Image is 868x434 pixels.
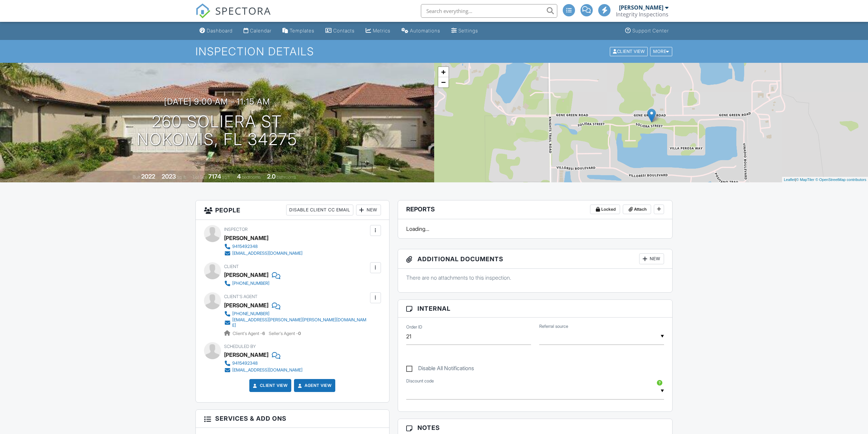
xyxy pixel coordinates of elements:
a: Contacts [323,25,357,37]
a: 9415492348 [224,243,303,250]
span: bedrooms [242,174,261,180]
strong: 0 [298,331,301,336]
div: New [356,205,381,215]
div: [PERSON_NAME] [224,350,268,360]
div: [EMAIL_ADDRESS][PERSON_NAME][PERSON_NAME][DOMAIN_NAME] [232,317,368,328]
a: Templates [280,25,317,37]
div: [PHONE_NUMBER] [232,281,269,286]
a: Calendar [241,25,274,37]
a: SPECTORA [195,9,271,24]
h3: [DATE] 9:00 am - 11:15 am [164,97,270,106]
span: Seller's Agent - [269,331,301,336]
h3: Internal [398,300,673,318]
div: Support Center [632,28,669,33]
a: Zoom out [438,77,448,87]
span: Client's Agent [224,294,258,299]
div: More [650,47,672,56]
a: Agent View [296,382,332,389]
div: [PERSON_NAME] [619,4,663,11]
span: sq.ft. [222,174,231,180]
a: [PHONE_NUMBER] [224,280,275,287]
strong: 6 [262,331,265,336]
a: © OpenStreetMap contributors [815,178,866,182]
a: Client View [252,382,288,389]
div: Dashboard [207,28,233,33]
a: © MapTiler [796,178,814,182]
span: Lot Size [193,174,207,180]
div: 2023 [162,173,176,180]
div: [PERSON_NAME] [224,270,268,280]
span: Client [224,264,239,269]
a: [PHONE_NUMBER] [224,310,368,317]
div: Integrity Inspections [616,11,668,18]
label: Disable All Notifications [406,365,474,374]
label: Referral source [539,323,568,330]
label: Order ID [406,324,422,330]
input: Search everything... [421,4,557,18]
span: sq. ft. [177,174,187,180]
div: [EMAIL_ADDRESS][DOMAIN_NAME] [232,367,303,373]
img: The Best Home Inspection Software - Spectora [195,3,210,18]
span: bathrooms [277,174,296,180]
a: [EMAIL_ADDRESS][DOMAIN_NAME] [224,367,303,374]
h1: 260 Soliera St Nokomis, FL 34275 [137,113,297,149]
a: Metrics [363,25,393,37]
div: Client View [610,47,648,56]
a: Support Center [622,25,672,37]
a: [EMAIL_ADDRESS][PERSON_NAME][PERSON_NAME][DOMAIN_NAME] [224,317,368,328]
a: [PERSON_NAME] [224,300,268,310]
a: 9415492348 [224,360,303,367]
h3: Additional Documents [398,249,673,269]
div: Disable Client CC Email [286,205,353,215]
div: Templates [290,28,314,33]
a: Dashboard [197,25,235,37]
a: Settings [448,25,481,37]
a: Automations (Advanced) [399,25,443,37]
div: Contacts [333,28,355,33]
a: [EMAIL_ADDRESS][DOMAIN_NAME] [224,250,303,257]
h3: Services & Add ons [196,410,389,428]
div: 9415492348 [232,361,258,366]
div: [PHONE_NUMBER] [232,311,269,317]
div: Settings [458,28,478,33]
p: There are no attachments to this inspection. [406,274,664,281]
span: Scheduled By [224,344,256,349]
div: 4 [237,173,241,180]
div: | [782,177,868,183]
h3: People [196,200,389,220]
a: Leaflet [784,178,795,182]
label: Discount code [406,378,434,384]
div: 2022 [141,173,155,180]
div: [EMAIL_ADDRESS][DOMAIN_NAME] [232,251,303,256]
h1: Inspection Details [195,45,673,57]
div: 7174 [208,173,221,180]
span: SPECTORA [215,3,271,18]
div: Calendar [250,28,271,33]
div: 9415492348 [232,244,258,249]
div: [PERSON_NAME] [224,233,268,243]
div: 2.0 [267,173,276,180]
span: Built [133,174,140,180]
a: Zoom in [438,67,448,77]
span: Inspector [224,227,248,232]
div: Metrics [373,28,391,33]
a: Client View [609,48,649,54]
span: Client's Agent - [233,331,266,336]
div: Automations [410,28,440,33]
div: New [639,253,664,264]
